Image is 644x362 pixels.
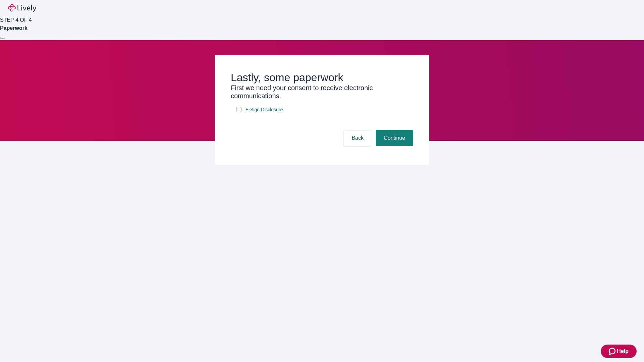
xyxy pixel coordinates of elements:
h2: Lastly, some paperwork [231,71,413,84]
button: Zendesk support iconHelp [601,345,637,358]
svg: Zendesk support icon [609,347,617,355]
span: E-Sign Disclosure [246,106,283,113]
a: e-sign disclosure document [244,106,284,114]
img: Lively [8,4,36,12]
button: Continue [376,130,413,146]
span: Help [617,347,629,355]
h3: First we need your consent to receive electronic communications. [231,84,413,100]
button: Back [343,130,372,146]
